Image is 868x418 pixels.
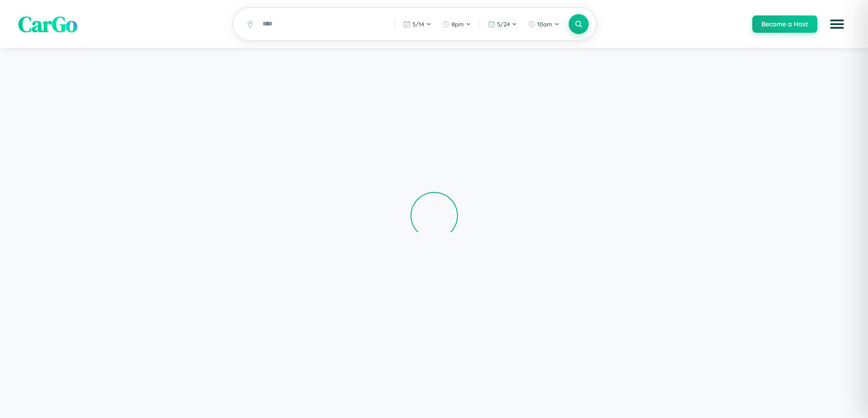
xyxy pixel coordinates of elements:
[524,17,564,31] button: 10am
[752,15,817,33] button: Become a Host
[824,11,850,37] button: Open menu
[537,20,552,28] span: 10am
[412,20,424,28] span: 5 / 14
[438,17,476,31] button: 8pm
[452,20,464,28] span: 8pm
[497,20,510,28] span: 5 / 24
[399,17,436,31] button: 5/14
[18,9,77,39] span: CarGo
[483,17,522,31] button: 5/24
